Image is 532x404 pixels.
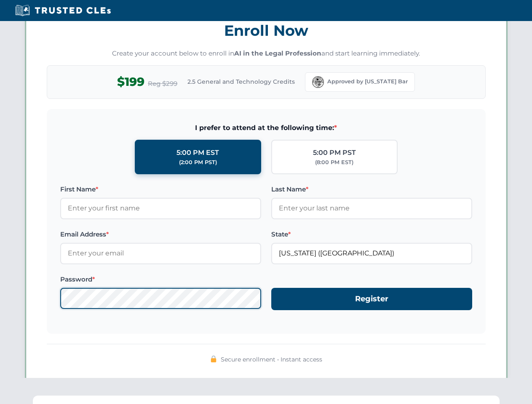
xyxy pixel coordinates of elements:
[60,243,261,264] input: Enter your email
[210,356,217,362] img: 🔒
[13,4,113,17] img: Trusted CLEs
[179,158,217,167] div: (2:00 PM PST)
[60,274,261,284] label: Password
[60,198,261,219] input: Enter your first name
[315,158,353,167] div: (8:00 PM EST)
[271,288,472,310] button: Register
[271,184,472,194] label: Last Name
[221,355,322,364] span: Secure enrollment • Instant access
[148,79,177,89] span: Reg $299
[187,77,295,86] span: 2.5 General and Technology Credits
[60,229,261,239] label: Email Address
[327,77,408,86] span: Approved by [US_STATE] Bar
[60,184,261,194] label: First Name
[117,72,144,91] span: $199
[47,49,486,58] p: Create your account below to enroll in and start learning immediately.
[176,147,219,158] div: 5:00 PM EST
[271,198,472,219] input: Enter your last name
[234,49,321,57] strong: AI in the Legal Profession
[47,17,486,44] h3: Enroll Now
[312,76,324,88] img: Florida Bar
[271,243,472,264] input: Florida (FL)
[271,229,472,239] label: State
[60,122,472,133] span: I prefer to attend at the following time:
[313,147,356,158] div: 5:00 PM PST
